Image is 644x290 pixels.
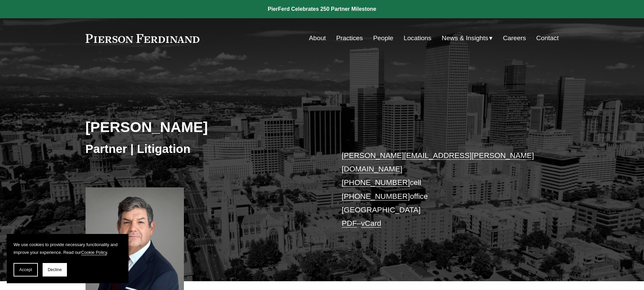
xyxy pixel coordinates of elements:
a: [PHONE_NUMBER] [342,178,410,187]
a: [PHONE_NUMBER] [342,192,410,201]
a: folder dropdown [442,32,493,45]
p: cell office [GEOGRAPHIC_DATA] – [342,149,539,231]
a: About [309,32,326,45]
a: vCard [361,219,381,228]
a: Locations [404,32,431,45]
a: Careers [503,32,526,45]
p: We use cookies to provide necessary functionality and improve your experience. Read our . [14,241,122,256]
button: Decline [43,263,67,276]
a: PDF [342,219,357,228]
a: Practices [336,32,363,45]
a: Contact [536,32,558,45]
a: People [373,32,393,45]
h3: Partner | Litigation [86,141,322,156]
a: Cookie Policy [81,250,107,255]
section: Cookie banner [7,234,128,283]
button: Accept [14,263,38,276]
span: Decline [48,267,62,272]
a: [PERSON_NAME][EMAIL_ADDRESS][PERSON_NAME][DOMAIN_NAME] [342,151,534,173]
span: Accept [19,267,32,272]
span: News & Insights [442,32,488,44]
h2: [PERSON_NAME] [86,118,322,136]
